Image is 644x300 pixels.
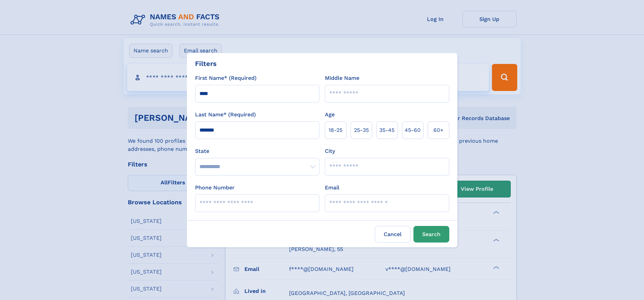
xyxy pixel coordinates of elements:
[195,59,217,69] div: Filters
[413,226,449,243] button: Search
[354,126,369,134] span: 25‑35
[325,147,335,155] label: City
[325,74,359,82] label: Middle Name
[375,226,411,243] label: Cancel
[195,74,257,82] label: First Name* (Required)
[433,126,444,134] span: 60+
[195,147,319,155] label: State
[329,126,342,134] span: 18‑25
[195,184,235,192] label: Phone Number
[325,111,335,119] label: Age
[195,111,256,119] label: Last Name* (Required)
[325,184,339,192] label: Email
[379,126,395,134] span: 35‑45
[405,126,421,134] span: 45‑60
